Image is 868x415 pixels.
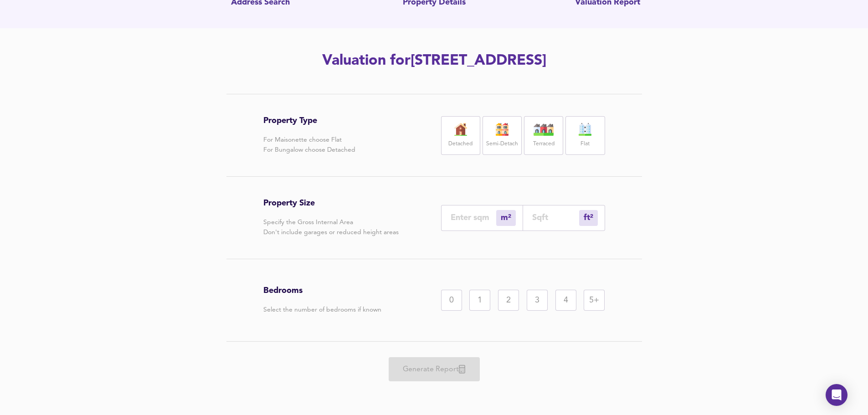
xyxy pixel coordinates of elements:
h3: Bedrooms [263,286,381,296]
div: m² [579,210,598,226]
h3: Property Type [263,116,355,126]
input: Enter sqm [451,213,496,222]
p: Select the number of bedrooms if known [263,305,381,315]
label: Semi-Detach [486,138,518,150]
h2: Valuation for [STREET_ADDRESS] [176,51,692,71]
div: 2 [498,290,519,311]
div: m² [496,210,516,226]
label: Terraced [533,138,555,150]
div: Semi-Detach [483,116,522,155]
div: Detached [441,116,480,155]
label: Flat [580,138,590,150]
label: Detached [448,138,473,150]
div: Flat [565,116,605,155]
div: 5+ [584,290,605,311]
p: Specify the Gross Internal Area Don't include garages or reduced height areas [263,217,399,237]
img: flat-icon [574,123,596,136]
input: Sqft [532,213,579,222]
div: 4 [555,290,576,311]
div: Terraced [524,116,563,155]
div: Open Intercom Messenger [826,384,847,406]
div: 3 [527,290,548,311]
img: house-icon [449,123,472,136]
div: 0 [441,290,462,311]
img: house-icon [532,123,555,136]
p: For Maisonette choose Flat For Bungalow choose Detached [263,135,355,155]
div: 1 [469,290,490,311]
h3: Property Size [263,198,399,208]
img: house-icon [491,123,514,136]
